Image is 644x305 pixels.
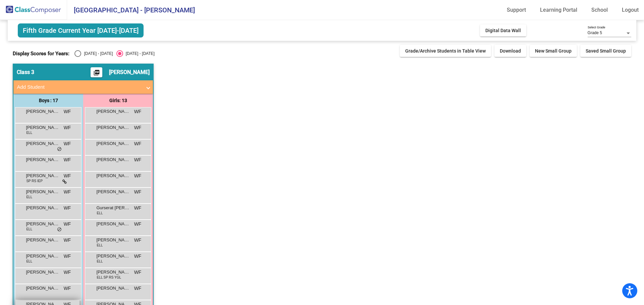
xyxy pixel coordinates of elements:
[26,205,59,211] span: [PERSON_NAME]
[96,124,130,131] span: [PERSON_NAME]
[64,108,71,115] span: WF
[96,253,130,259] span: [PERSON_NAME]
[134,172,142,179] span: WF
[96,172,130,179] span: [PERSON_NAME]
[64,253,71,260] span: WF
[64,140,71,147] span: WF
[501,5,531,15] a: Support
[134,140,142,147] span: WF
[530,45,577,57] button: New Small Group
[616,5,644,15] a: Logout
[26,172,59,179] span: [PERSON_NAME]
[97,259,103,264] span: ELL
[500,48,521,54] span: Download
[134,269,142,276] span: WF
[64,221,71,228] span: WF
[57,147,62,152] span: do_not_disturb_alt
[134,221,142,228] span: WF
[96,205,130,211] span: Gurserat [PERSON_NAME]
[588,30,602,35] span: Grade 5
[494,45,526,57] button: Download
[26,130,32,135] span: ELL
[580,45,631,57] button: Saved Small Group
[96,188,130,195] span: [PERSON_NAME]
[26,178,43,183] span: SP RS IEP
[26,124,59,131] span: [PERSON_NAME] [PERSON_NAME]
[535,5,583,15] a: Learning Portal
[109,69,150,76] span: [PERSON_NAME]
[64,188,71,196] span: WF
[26,259,32,264] span: ELL
[96,221,130,227] span: [PERSON_NAME]
[17,83,142,91] mat-panel-title: Add Student
[586,5,613,15] a: School
[134,205,142,212] span: WF
[485,28,521,33] span: Digital Data Wall
[26,140,59,147] span: [PERSON_NAME]
[13,94,83,107] div: Boys : 17
[400,45,491,57] button: Grade/Archive Students in Table View
[64,156,71,163] span: WF
[83,94,153,107] div: Girls: 13
[134,108,142,115] span: WF
[405,48,486,54] span: Grade/Archive Students in Table View
[134,156,142,163] span: WF
[26,108,59,115] span: [PERSON_NAME]
[134,285,142,292] span: WF
[134,124,142,131] span: WF
[96,285,130,292] span: [PERSON_NAME]
[13,51,69,57] span: Display Scores for Years:
[18,23,144,37] span: Fifth Grade Current Year [DATE]-[DATE]
[13,80,153,94] mat-expansion-panel-header: Add Student
[64,285,71,292] span: WF
[134,188,142,196] span: WF
[64,124,71,131] span: WF
[134,237,142,244] span: WF
[26,156,59,163] span: [PERSON_NAME]
[134,253,142,260] span: WF
[97,243,103,248] span: ELL
[123,51,155,57] div: [DATE] - [DATE]
[96,156,130,163] span: [PERSON_NAME] [PERSON_NAME]
[26,221,59,227] span: [PERSON_NAME]
[535,48,572,54] span: New Small Group
[586,48,626,54] span: Saved Small Group
[26,285,59,292] span: [PERSON_NAME]
[97,211,103,216] span: ELL
[17,69,34,76] span: Class 3
[96,237,130,243] span: [PERSON_NAME] [PERSON_NAME]
[64,269,71,276] span: WF
[74,50,154,57] mat-radio-group: Select an option
[26,269,59,276] span: [PERSON_NAME]
[97,275,121,280] span: ELL SP RS YGL
[64,205,71,212] span: WF
[26,227,32,232] span: ELL
[93,69,101,79] mat-icon: picture_as_pdf
[26,195,32,200] span: ELL
[57,227,62,232] span: do_not_disturb_alt
[64,172,71,179] span: WF
[96,140,130,147] span: [PERSON_NAME]
[96,269,130,276] span: [PERSON_NAME]
[64,237,71,244] span: WF
[26,237,59,243] span: [PERSON_NAME] Canal-[PERSON_NAME]
[480,24,526,36] button: Digital Data Wall
[91,67,102,77] button: Print Students Details
[26,253,59,259] span: [PERSON_NAME]
[81,51,113,57] div: [DATE] - [DATE]
[96,108,130,115] span: [PERSON_NAME]
[67,5,195,15] span: [GEOGRAPHIC_DATA] - [PERSON_NAME]
[26,188,59,195] span: [PERSON_NAME]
